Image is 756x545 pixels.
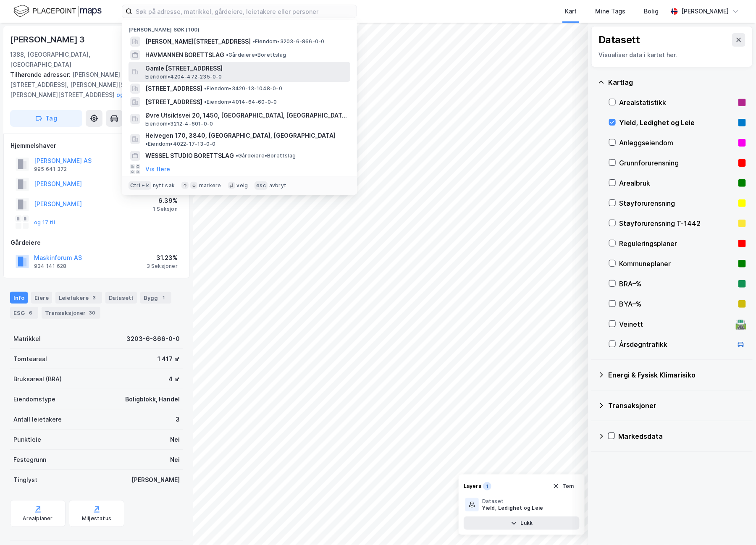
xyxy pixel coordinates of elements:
div: Yield, Ledighet og Leie [482,505,543,511]
div: 1 [160,293,168,302]
div: Eiere [31,292,52,304]
div: Kartlag [608,77,746,87]
iframe: Chat Widget [714,505,756,545]
div: 3 Seksjoner [147,263,178,270]
div: Datasett [105,292,137,304]
div: 1388, [GEOGRAPHIC_DATA], [GEOGRAPHIC_DATA] [10,50,146,70]
div: 6 [26,309,35,317]
div: Grunnforurensning [619,158,735,168]
span: Eiendom • 3212-4-601-0-0 [145,121,213,127]
div: Bygg [140,292,171,304]
div: 6.39% [153,196,178,206]
span: Eiendom • 4014-64-60-0-0 [204,99,277,105]
div: 31.23% [147,253,178,263]
div: 1 Seksjon [153,206,178,212]
div: Mine Tags [595,6,625,16]
div: Markedsdata [618,431,746,441]
div: Nei [170,455,180,465]
div: Veinett [619,319,732,329]
span: Eiendom • 4022-17-13-0-0 [145,141,216,147]
div: Arealstatistikk [619,97,735,107]
div: Transaksjoner [42,307,100,319]
span: Øvre Utsiktsvei 20, 1450, [GEOGRAPHIC_DATA], [GEOGRAPHIC_DATA] [145,110,347,121]
span: Eiendom • 3420-13-1048-0-0 [204,85,282,92]
span: • [226,52,228,58]
div: Reguleringsplaner [619,238,735,249]
div: [PERSON_NAME] [681,6,729,16]
div: 995 641 372 [34,166,67,173]
button: Vis flere [145,164,170,174]
div: Miljøstatus [82,515,111,522]
div: Kontrollprogram for chat [714,505,756,545]
div: Bruksareal (BRA) [13,374,62,384]
span: Gamle [STREET_ADDRESS] [145,63,347,73]
div: avbryt [269,182,286,189]
div: Eiendomstype [13,394,55,404]
div: Yield, Ledighet og Leie [619,118,735,128]
div: 934 141 628 [34,263,66,270]
div: Energi & Fysisk Klimarisiko [608,370,746,380]
div: Tomteareal [13,354,47,364]
div: esc [255,181,268,190]
input: Søk på adresse, matrikkel, gårdeiere, leietakere eller personer [132,5,357,18]
span: Eiendom • 4204-472-235-0-0 [145,73,222,80]
div: 3 [90,293,99,302]
span: Heivegen 170, 3840, [GEOGRAPHIC_DATA], [GEOGRAPHIC_DATA] [145,131,336,141]
span: • [236,152,238,159]
div: Anleggseiendom [619,138,735,148]
span: HAVMANNEN BORETTSLAG [145,50,224,60]
span: [STREET_ADDRESS] [145,97,202,107]
div: BYA–% [619,299,735,309]
div: Arealbruk [619,178,735,188]
div: Visualiser data i kartet her. [598,50,745,60]
div: Bolig [644,6,659,16]
span: Tilhørende adresser: [10,71,72,78]
div: Boligblokk, Handel [125,394,180,404]
span: Gårdeiere • Borettslag [236,152,296,159]
div: Layers [464,483,481,490]
div: Gårdeiere [10,238,183,248]
span: Gårdeiere • Borettslag [226,52,286,58]
div: velg [237,182,248,189]
div: Arealplaner [23,515,52,522]
div: Hjemmelshaver [10,141,183,151]
div: Støyforurensning [619,198,735,208]
div: 3203-6-866-0-0 [126,334,180,344]
span: WESSEL STUDIO BORETTSLAG [145,151,234,161]
div: Tinglyst [13,475,37,485]
span: • [204,99,207,105]
div: Info [10,292,28,304]
div: nytt søk [153,182,175,189]
button: Tøm [547,479,580,493]
div: [PERSON_NAME] [131,475,180,485]
span: • [204,85,207,92]
span: • [252,38,255,45]
div: Kommuneplaner [619,259,735,269]
span: • [145,141,148,147]
span: Eiendom • 3203-6-866-0-0 [252,38,325,45]
div: 1 417 ㎡ [157,354,180,364]
div: 30 [87,309,97,317]
img: logo.f888ab2527a4732fd821a326f86c7f29.svg [13,4,102,18]
div: Dataset [482,498,543,505]
div: Årsdøgntrafikk [619,339,732,349]
div: Ctrl + k [129,181,151,190]
div: Punktleie [13,435,41,445]
div: 3 [176,414,180,424]
span: [PERSON_NAME][STREET_ADDRESS] [145,37,251,47]
div: [PERSON_NAME][STREET_ADDRESS], [PERSON_NAME][STREET_ADDRESS], [PERSON_NAME][STREET_ADDRESS] [10,70,176,100]
button: Tag [10,110,82,127]
div: Festegrunn [13,455,46,465]
div: [PERSON_NAME] 3 [10,33,87,46]
div: BRA–% [619,279,735,289]
div: [PERSON_NAME] søk (100) [122,20,357,35]
div: Antall leietakere [13,414,62,424]
div: Kart [565,6,577,16]
div: Leietakere [55,292,102,304]
div: Matrikkel [13,334,41,344]
div: Transaksjoner [608,401,746,411]
div: markere [199,182,221,189]
div: 1 [483,482,491,490]
div: Datasett [598,33,640,47]
div: Nei [170,435,180,445]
